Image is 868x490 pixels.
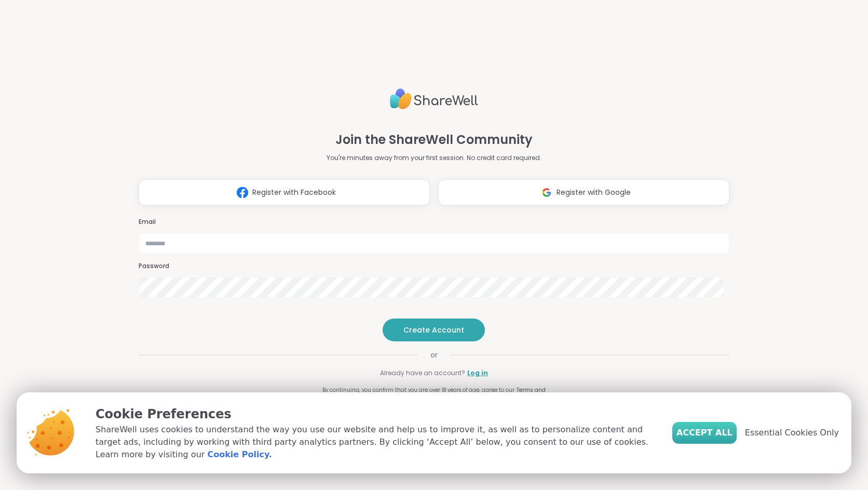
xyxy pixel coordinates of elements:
[139,262,729,271] h3: Password
[383,319,485,341] button: Create Account
[467,368,488,378] a: Log in
[252,187,336,198] span: Register with Facebook
[745,427,839,439] span: Essential Cookies Only
[96,423,656,461] p: ShareWell uses cookies to understand the way you use our website and help us to improve it, as we...
[233,183,252,202] img: ShareWell Logomark
[139,218,729,227] h3: Email
[322,386,514,394] span: By continuing, you confirm that you are over 18 years of age, agree to our
[672,422,737,444] button: Accept All
[380,368,465,378] span: Already have an account?
[139,179,430,205] button: Register with Facebook
[390,84,478,114] img: ShareWell Logo
[418,350,450,360] span: or
[403,325,464,335] span: Create Account
[327,153,541,163] p: You're minutes away from your first session. No credit card required.
[96,405,656,423] p: Cookie Preferences
[557,187,631,198] span: Register with Google
[537,183,557,202] img: ShareWell Logomark
[335,130,533,149] h1: Join the ShareWell Community
[676,427,733,439] span: Accept All
[207,448,272,461] a: Cookie Policy.
[438,179,729,205] button: Register with Google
